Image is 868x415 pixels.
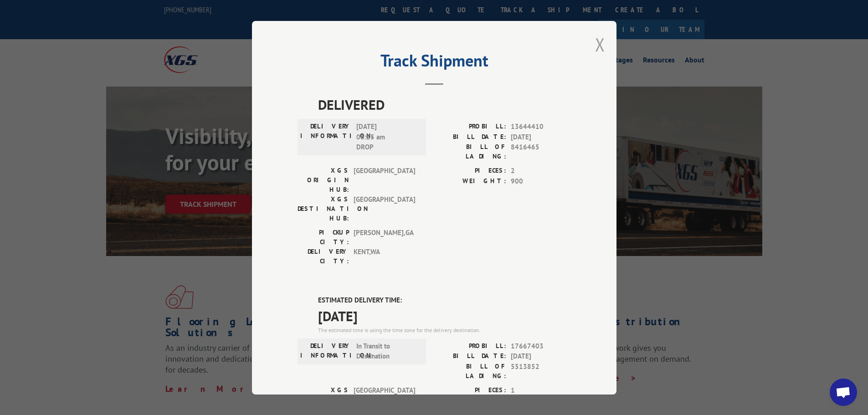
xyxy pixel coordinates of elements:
[511,176,571,186] span: 900
[434,351,506,362] label: BILL DATE:
[298,247,349,266] label: DELIVERY CITY:
[434,166,506,176] label: PIECES:
[300,122,352,153] label: DELIVERY INFORMATION:
[434,132,506,142] label: BILL DATE:
[830,379,857,406] div: Open chat
[511,142,571,161] span: 8416465
[354,166,415,195] span: [GEOGRAPHIC_DATA]
[511,351,571,362] span: [DATE]
[511,361,571,380] span: 5513852
[511,122,571,132] span: 13644410
[434,142,506,161] label: BILL OF LADING:
[354,247,415,266] span: KENT , WA
[434,385,506,395] label: PIECES:
[318,326,571,334] div: The estimated time is using the time zone for the delivery destination.
[298,385,349,414] label: XGS ORIGIN HUB:
[511,385,571,395] span: 1
[354,385,415,414] span: [GEOGRAPHIC_DATA]
[354,195,415,223] span: [GEOGRAPHIC_DATA]
[298,166,349,195] label: XGS ORIGIN HUB:
[298,228,349,247] label: PICKUP CITY:
[595,32,605,56] button: Close modal
[356,341,418,361] span: In Transit to Destination
[511,132,571,142] span: [DATE]
[356,122,418,153] span: [DATE] 06:25 am DROP
[354,228,415,247] span: [PERSON_NAME] , GA
[434,361,506,380] label: BILL OF LADING:
[511,166,571,176] span: 2
[298,54,571,72] h2: Track Shipment
[318,295,571,306] label: ESTIMATED DELIVERY TIME:
[298,195,349,223] label: XGS DESTINATION HUB:
[318,94,571,115] span: DELIVERED
[511,341,571,351] span: 17667403
[300,341,352,361] label: DELIVERY INFORMATION:
[434,176,506,186] label: WEIGHT:
[434,122,506,132] label: PROBILL:
[318,305,571,326] span: [DATE]
[434,341,506,351] label: PROBILL:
